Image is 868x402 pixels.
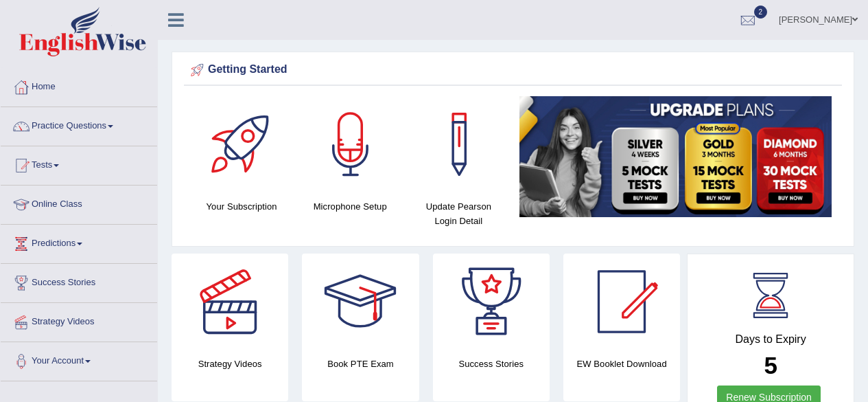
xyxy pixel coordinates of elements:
[1,303,157,337] a: Strategy Videos
[1,342,157,377] a: Your Account
[519,96,832,217] img: small5.jpg
[764,352,777,379] b: 5
[411,199,506,228] h4: Update Pearson Login Detail
[187,60,838,80] div: Getting Started
[1,146,157,181] a: Tests
[703,333,838,346] h4: Days to Expiry
[563,357,680,371] h4: EW Booklet Download
[302,357,419,371] h4: Book PTE Exam
[1,225,157,259] a: Predictions
[1,68,157,102] a: Home
[172,357,288,371] h4: Strategy Videos
[1,186,157,220] a: Online Class
[1,107,157,142] a: Practice Questions
[194,199,289,214] h4: Your Subscription
[754,5,768,19] span: 2
[1,264,157,298] a: Success Stories
[303,199,397,214] h4: Microphone Setup
[433,357,550,371] h4: Success Stories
